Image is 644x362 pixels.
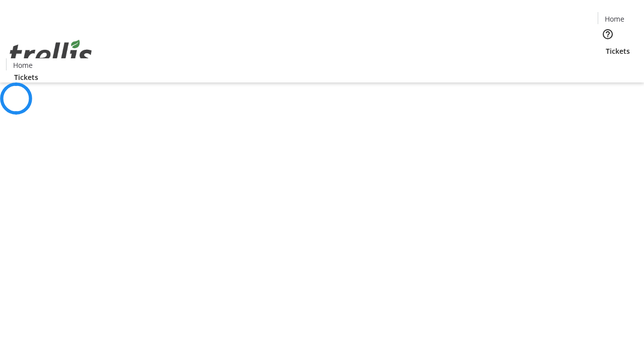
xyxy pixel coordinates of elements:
img: Orient E2E Organization 07HsHlfNg3's Logo [6,29,96,79]
a: Tickets [598,46,638,56]
a: Home [7,60,39,70]
span: Tickets [606,46,630,56]
a: Tickets [6,72,46,82]
span: Tickets [14,72,38,82]
button: Cart [598,56,618,76]
span: Home [13,60,33,70]
a: Home [598,14,630,24]
span: Home [605,14,624,24]
button: Help [598,24,618,44]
